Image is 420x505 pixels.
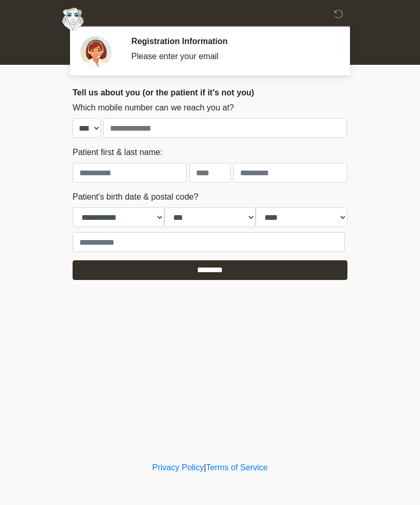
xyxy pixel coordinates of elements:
[62,8,83,31] img: Aesthetically Yours Wellness Spa Logo
[80,36,111,67] img: Agent Avatar
[73,146,162,159] label: Patient first & last name:
[131,50,332,63] div: Please enter your email
[152,463,204,472] a: Privacy Policy
[131,36,332,46] h2: Registration Information
[73,102,234,114] label: Which mobile number can we reach you at?
[73,88,347,97] h2: Tell us about you (or the patient if it's not you)
[73,191,198,203] label: Patient's birth date & postal code?
[206,463,268,472] a: Terms of Service
[204,463,206,472] a: |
